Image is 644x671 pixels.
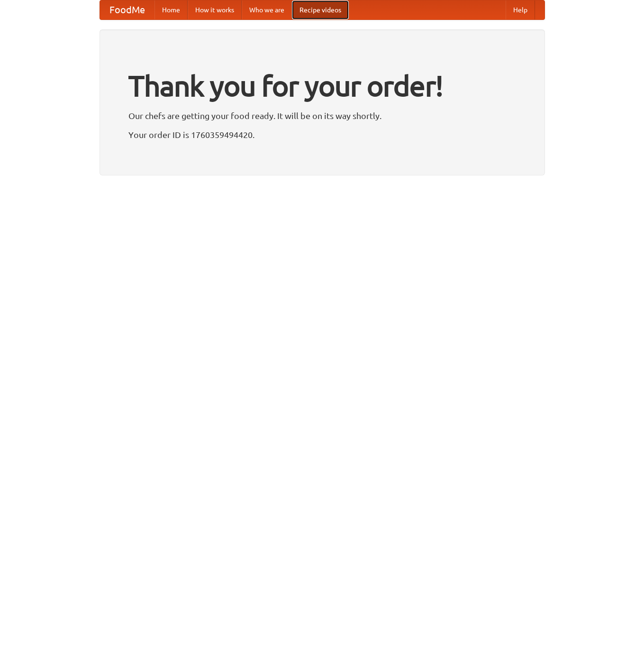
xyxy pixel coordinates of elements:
[292,0,349,19] a: Recipe videos
[128,63,516,109] h1: Thank you for your order!
[154,0,188,19] a: Home
[506,0,535,19] a: Help
[128,109,516,123] p: Our chefs are getting your food ready. It will be on its way shortly.
[128,128,516,142] p: Your order ID is 1760359494420.
[100,0,154,19] a: FoodMe
[242,0,292,19] a: Who we are
[188,0,242,19] a: How it works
